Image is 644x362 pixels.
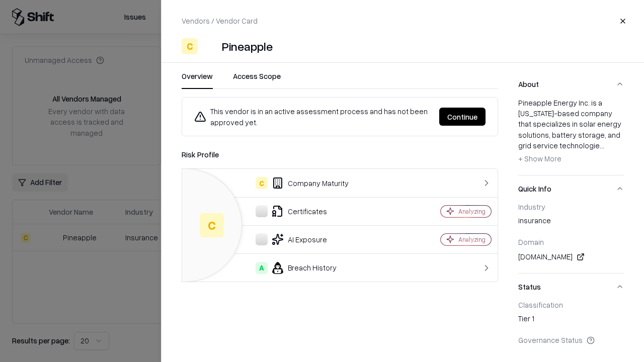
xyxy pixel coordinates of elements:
span: ... [600,141,604,150]
div: Pineapple [222,38,273,54]
button: Continue [439,108,486,126]
div: insurance [518,215,624,229]
div: About [518,98,624,175]
div: AI Exposure [190,233,406,245]
div: Classification [518,300,624,309]
div: Risk Profile [182,148,498,160]
button: About [518,71,624,98]
div: Company Maturity [190,177,406,189]
button: Access Scope [233,71,281,89]
div: Pineapple Energy Inc. is a [US_STATE]-based company that specializes in solar energy solutions, b... [518,98,624,167]
img: Pineapple [202,38,218,54]
div: A [256,262,268,274]
button: + Show More [518,151,561,167]
button: Overview [182,71,213,89]
button: Status [518,274,624,300]
p: Vendors / Vendor Card [182,16,258,26]
div: Certificates [190,205,406,217]
div: Governance Status [518,335,624,344]
div: Industry [518,202,624,211]
div: This vendor is in an active assessment process and has not been approved yet. [194,106,431,128]
span: + Show More [518,154,561,163]
div: C [256,177,268,189]
div: [DOMAIN_NAME] [518,251,624,263]
div: C [182,38,198,54]
button: Quick Info [518,175,624,202]
div: Analyzing [458,207,486,216]
div: C [200,213,224,237]
div: Domain [518,237,624,246]
div: Breach History [190,262,406,274]
div: Quick Info [518,202,624,273]
div: Tier 1 [518,313,624,327]
div: Analyzing [458,235,486,244]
